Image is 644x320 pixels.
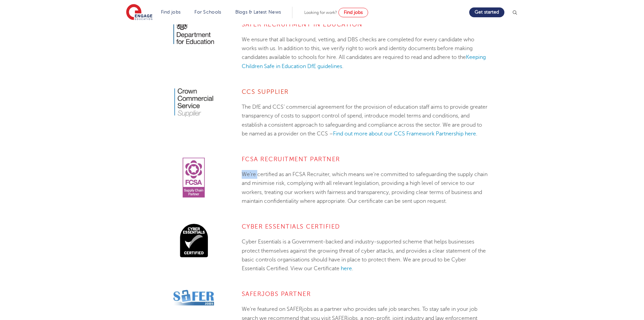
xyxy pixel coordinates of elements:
[126,4,152,21] img: Engage Education
[235,9,281,15] a: Blogs & Latest News
[242,103,488,138] p: The DfE and CCS’ commercial agreement for the provision of education staff aims to provide greate...
[304,10,337,15] span: Looking for work?
[344,10,363,15] span: Find jobs
[242,170,488,206] p: We’re certified as an FCSA Recruiter, which means we’re committed to safeguarding the supply chai...
[469,7,504,17] a: Get started
[242,35,488,71] p: We ensure that all background, vetting, and DBS checks are completed for every candidate who work...
[242,54,486,69] a: Keeping Children Safe in Education DfE guidelines
[242,291,311,297] span: SAFERJOBS PARTNER
[242,88,289,95] a: CCS Supplier
[242,237,488,273] p: Cyber Essentials is a Government-backed and industry-supported scheme that helps businesses prote...
[338,8,368,17] a: Find jobs
[242,155,488,163] h4: FCSA Recruitment Partner
[333,131,476,137] a: Find out more about our CCS Framework Partnership here
[341,265,352,272] a: here
[242,222,488,231] h4: CYBER ESSENTIALS CERTIFIED
[161,9,181,15] a: Find jobs
[194,9,221,15] a: For Schools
